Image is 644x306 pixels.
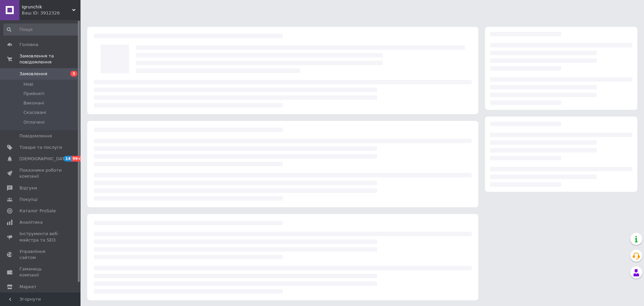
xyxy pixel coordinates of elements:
span: Замовлення [19,71,47,77]
span: Igrunchik [22,4,72,10]
span: Головна [19,42,38,48]
span: Замовлення та повідомлення [19,53,80,65]
span: Скасовані [23,110,46,116]
span: 99+ [71,156,83,162]
span: Покупці [19,196,38,203]
span: Управління сайтом [19,249,62,261]
div: Ваш ID: 3912326 [22,10,80,16]
span: Інструменти веб-майстра та SEO [19,231,62,243]
span: Показники роботи компанії [19,167,62,179]
span: Аналітика [19,219,43,225]
span: Товари та послуги [19,144,62,150]
span: Відгуки [19,185,37,191]
span: 14 [64,156,71,162]
span: Каталог ProSale [19,208,56,214]
span: Оплачені [23,119,45,125]
span: 3 [70,71,77,77]
span: Виконані [23,100,44,106]
span: Гаманець компанії [19,266,62,278]
span: [DEMOGRAPHIC_DATA] [19,156,69,162]
span: Прийняті [23,91,44,97]
span: Маркет [19,284,37,290]
span: Нові [23,81,33,87]
input: Пошук [3,24,79,36]
span: Повідомлення [19,133,52,139]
